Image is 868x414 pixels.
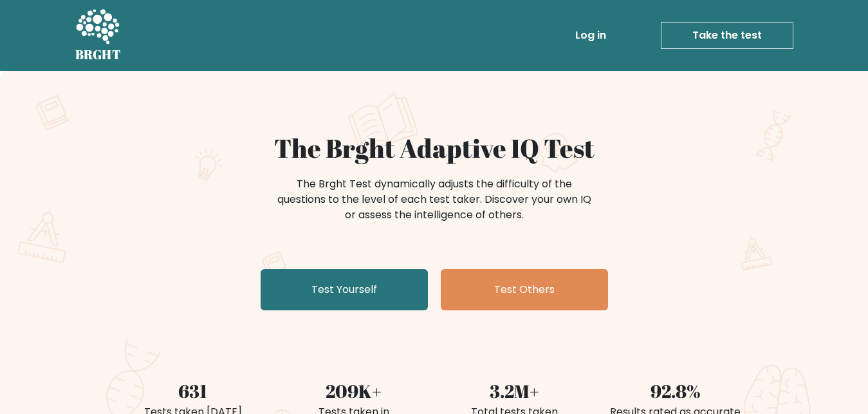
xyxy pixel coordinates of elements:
[273,176,595,223] div: The Brght Test dynamically adjusts the difficulty of the questions to the level of each test take...
[570,23,611,48] a: Log in
[442,377,587,404] div: 3.2M+
[120,133,748,164] h1: The Brght Adaptive IQ Test
[75,5,122,66] a: BRGHT
[603,377,748,404] div: 92.8%
[120,377,266,404] div: 631
[261,269,428,310] a: Test Yourself
[75,47,122,62] h5: BRGHT
[281,377,427,404] div: 209K+
[441,269,608,310] a: Test Others
[661,22,793,49] a: Take the test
